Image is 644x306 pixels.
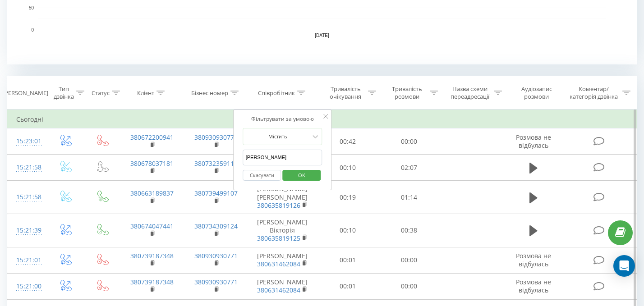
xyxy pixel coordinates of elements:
[282,170,321,181] button: OK
[243,114,322,123] div: Фільтрувати за умовою
[317,214,378,247] td: 00:10
[248,214,317,247] td: [PERSON_NAME] Вікторія
[16,132,37,150] div: 15:23:01
[130,222,174,230] a: 380674047441
[378,128,440,155] td: 00:00
[386,85,427,100] div: Тривалість розмови
[317,247,378,273] td: 00:01
[92,89,110,97] div: Статус
[378,214,440,247] td: 00:38
[54,85,74,100] div: Тип дзвінка
[448,85,492,100] div: Назва схеми переадресації
[16,251,37,269] div: 15:21:01
[567,85,620,100] div: Коментар/категорія дзвінка
[516,133,551,150] span: Розмова не відбулась
[130,251,174,260] a: 380739187348
[130,189,174,197] a: 380663189837
[248,273,317,299] td: [PERSON_NAME]
[317,128,378,155] td: 00:42
[516,251,551,268] span: Розмова не відбулась
[29,5,34,10] text: 50
[248,247,317,273] td: [PERSON_NAME]
[137,89,154,97] div: Клієнт
[317,181,378,214] td: 00:19
[378,181,440,214] td: 01:14
[16,278,37,295] div: 15:21:00
[16,188,37,206] div: 15:21:58
[16,159,37,176] div: 15:21:58
[613,255,635,277] div: Open Intercom Messenger
[257,201,300,210] a: 380635819126
[3,89,48,97] div: [PERSON_NAME]
[194,159,238,168] a: 380732359119
[257,286,300,294] a: 380631462084
[325,85,366,100] div: Тривалість очікування
[31,27,34,32] text: 0
[317,273,378,299] td: 00:01
[194,278,238,286] a: 380930930771
[378,273,440,299] td: 00:00
[243,150,322,165] input: Введіть значення
[378,155,440,181] td: 02:07
[248,181,317,214] td: [PERSON_NAME] [PERSON_NAME]
[130,133,174,142] a: 380672200941
[289,168,314,182] span: OK
[191,89,228,97] div: Бізнес номер
[194,189,238,197] a: 380739499107
[317,155,378,181] td: 00:10
[130,159,174,168] a: 380678037181
[512,85,561,100] div: Аудіозапис розмови
[7,110,637,128] td: Сьогодні
[516,278,551,294] span: Розмова не відбулась
[130,278,174,286] a: 380739187348
[194,133,238,142] a: 380930930771
[257,234,300,242] a: 380635819125
[16,222,37,239] div: 15:21:39
[378,247,440,273] td: 00:00
[258,89,295,97] div: Співробітник
[194,251,238,260] a: 380930930771
[194,222,238,230] a: 380734309124
[257,260,300,268] a: 380631462084
[243,170,281,181] button: Скасувати
[315,33,329,38] text: [DATE]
